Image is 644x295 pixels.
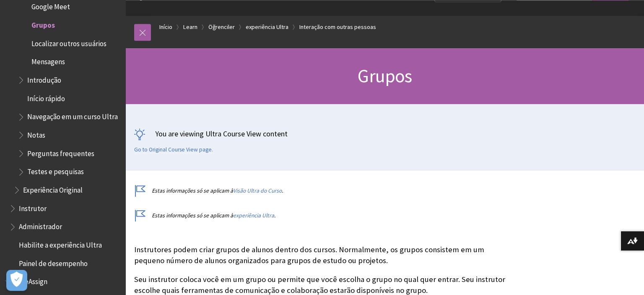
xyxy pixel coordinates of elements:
[246,22,288,32] a: experiência Ultra
[19,256,88,268] span: Painel de desempenho
[208,22,235,32] a: Öğrenciler
[27,146,94,158] span: Perguntas frequentes
[31,55,65,66] span: Mensagens
[358,64,412,87] span: Grupos
[31,18,55,29] span: Grupos
[27,165,84,176] span: Testes e pesquisas
[27,128,45,139] span: Notas
[299,22,376,32] a: Interação com outras pessoas
[159,22,172,32] a: Início
[27,91,65,103] span: Início rápido
[134,146,213,154] a: Go to Original Course View page.
[134,187,512,195] p: Estas informações só se aplicam à .
[23,183,83,194] span: Experiência Original
[15,275,47,286] span: SafeAssign
[134,211,512,219] p: Estas informações só se aplicam à .
[19,220,62,231] span: Administrador
[134,244,512,266] p: Instrutores podem criar grupos de alunos dentro dos cursos. Normalmente, os grupos consistem em u...
[6,270,27,291] button: Abrir preferências
[233,187,282,194] a: Visão Ultra do Curso
[233,212,274,219] a: experiência Ultra
[27,73,61,84] span: Introdução
[19,201,47,213] span: Instrutor
[183,22,197,32] a: Learn
[31,37,106,48] span: Localizar outros usuários
[19,238,102,249] span: Habilite a experiência Ultra
[27,110,118,121] span: Navegação em um curso Ultra
[134,128,636,139] p: You are viewing Ultra Course View content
